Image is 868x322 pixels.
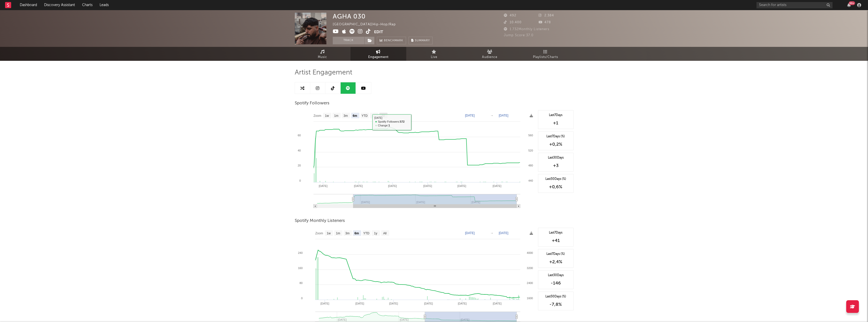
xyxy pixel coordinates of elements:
[527,267,533,270] text: 3200
[533,54,558,60] span: Playlists/Charts
[353,114,357,118] text: 6m
[313,114,321,118] text: Zoom
[381,114,384,118] text: All
[388,184,397,187] text: [DATE]
[462,47,518,61] a: Audience
[541,163,571,169] div: +3
[541,294,571,299] div: Last 30 Days (%)
[541,141,571,147] div: +0,2 %
[541,252,571,256] div: Last 7 Days (%)
[528,134,533,137] text: 560
[424,302,433,305] text: [DATE]
[374,29,383,35] button: Edit
[374,232,377,235] text: 1y
[504,28,549,31] span: 1.732 Monthly Listeners
[499,231,508,235] text: [DATE]
[333,22,402,28] div: [GEOGRAPHIC_DATA] | Hip-Hop/Rap
[319,184,327,187] text: [DATE]
[406,47,462,61] a: Live
[423,184,432,187] text: [DATE]
[457,184,466,187] text: [DATE]
[518,47,574,61] a: Playlists/Charts
[541,184,571,190] div: +0,6 %
[528,149,533,152] text: 520
[299,281,302,285] text: 80
[493,302,502,305] text: [DATE]
[541,156,571,160] div: Last 30 Days
[541,280,571,286] div: -146
[298,251,302,254] text: 240
[492,184,501,187] text: [DATE]
[350,47,406,61] a: Engagement
[756,2,833,8] input: Search for artists
[527,297,533,300] text: 1600
[354,184,363,187] text: [DATE]
[504,21,522,24] span: 10.400
[490,231,493,235] text: →
[539,21,551,24] span: 478
[541,273,571,278] div: Last 30 Days
[431,54,437,60] span: Live
[541,301,571,308] div: -7,8 %
[504,14,516,17] span: 492
[333,13,366,20] div: AGHA 030
[361,114,367,118] text: YTD
[354,232,359,235] text: 6m
[325,114,329,118] text: 1w
[539,14,554,17] span: 2.384
[541,231,571,235] div: Last 7 Days
[333,37,364,44] button: Track
[298,267,302,270] text: 160
[458,302,467,305] text: [DATE]
[368,54,389,60] span: Engagement
[527,251,533,254] text: 4000
[847,3,851,7] button: 99+
[504,34,533,37] span: Jump Score: 37.0
[541,177,571,181] div: Last 30 Days (%)
[345,232,349,235] text: 3m
[320,302,329,305] text: [DATE]
[499,114,508,117] text: [DATE]
[327,232,331,235] text: 1w
[409,37,433,44] button: Summary
[541,238,571,244] div: +41
[355,302,364,305] text: [DATE]
[541,259,571,265] div: +2,4 %
[528,179,533,182] text: 440
[372,114,375,118] text: 1y
[383,232,386,235] text: All
[343,114,348,118] text: 3m
[384,38,403,44] span: Benchmark
[389,302,398,305] text: [DATE]
[377,37,406,44] a: Benchmark
[299,179,301,182] text: 0
[301,297,302,300] text: 0
[298,134,301,137] text: 60
[298,149,301,152] text: 40
[527,281,533,285] text: 2400
[541,134,571,139] div: Last 7 Days (%)
[541,113,571,118] div: Last 7 Days
[415,39,430,42] span: Summary
[295,100,329,106] span: Spotify Followers
[334,114,338,118] text: 1m
[465,231,475,235] text: [DATE]
[465,114,475,117] text: [DATE]
[482,54,497,60] span: Audience
[315,232,323,235] text: Zoom
[318,54,327,60] span: Music
[490,114,493,117] text: →
[295,70,352,76] span: Artist Engagement
[336,232,340,235] text: 1m
[541,120,571,126] div: +1
[295,218,345,224] span: Spotify Monthly Listeners
[298,164,301,167] text: 20
[363,232,369,235] text: YTD
[295,47,350,61] a: Music
[849,1,855,5] div: 99 +
[528,164,533,167] text: 480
